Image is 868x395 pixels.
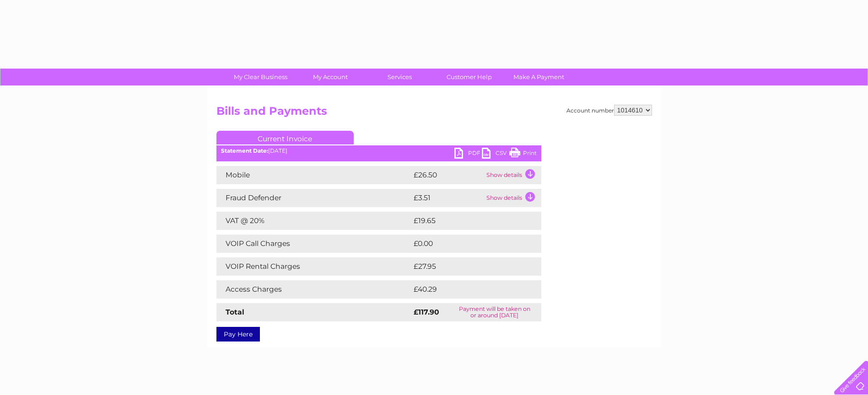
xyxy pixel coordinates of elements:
a: Customer Help [431,69,507,85]
a: CSV [482,148,509,161]
td: VOIP Rental Charges [216,257,411,276]
td: Show details [484,166,541,184]
a: My Clear Business [223,69,298,85]
a: My Account [292,69,368,85]
td: £3.51 [411,189,484,207]
td: Access Charges [216,280,411,299]
strong: Total [226,308,244,316]
td: £27.95 [411,257,523,276]
div: Account number [566,105,652,116]
b: Statement Date: [221,147,268,154]
h2: Bills and Payments [216,105,652,122]
td: £19.65 [411,212,522,230]
a: PDF [454,148,482,161]
div: [DATE] [216,148,541,154]
td: VAT @ 20% [216,212,411,230]
a: Make A Payment [501,69,577,85]
td: £0.00 [411,235,520,253]
strong: £117.90 [414,308,439,316]
td: Mobile [216,166,411,184]
td: £40.29 [411,280,523,299]
td: £26.50 [411,166,484,184]
td: Fraud Defender [216,189,411,207]
td: Show details [484,189,541,207]
a: Print [509,148,537,161]
td: Payment will be taken on or around [DATE] [448,303,541,321]
td: VOIP Call Charges [216,235,411,253]
a: Pay Here [216,327,260,342]
a: Services [362,69,437,85]
a: Current Invoice [216,131,354,144]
